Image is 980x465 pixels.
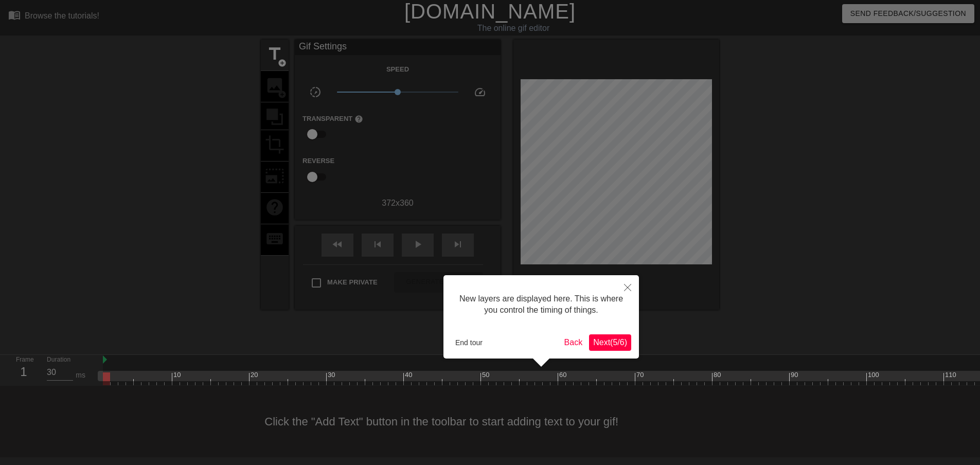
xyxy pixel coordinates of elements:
span: Next ( 5 / 6 ) [593,338,627,347]
div: New layers are displayed here. This is where you control the timing of things. [451,283,631,327]
button: Back [560,334,587,351]
button: Next [589,334,631,351]
button: End tour [451,335,487,350]
button: Close [616,275,639,299]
